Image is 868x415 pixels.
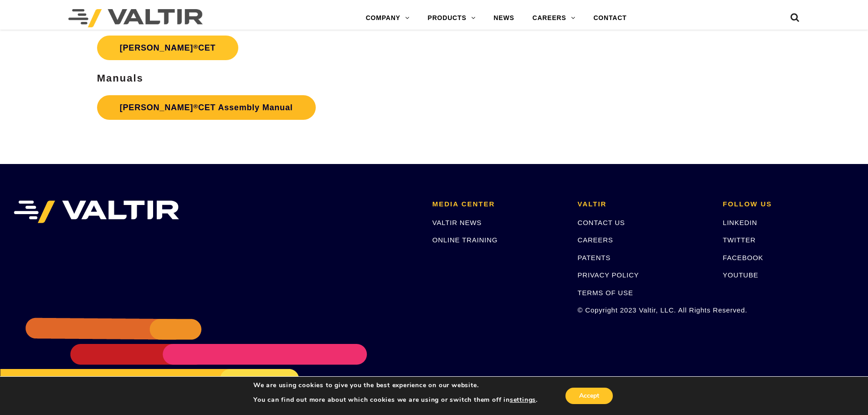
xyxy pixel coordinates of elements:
[578,200,709,208] h2: VALTIR
[584,9,636,27] a: CONTACT
[97,95,316,120] a: [PERSON_NAME]®CET Assembly Manual
[68,9,203,27] img: Valtir
[723,254,763,261] a: FACEBOOK
[253,381,538,389] p: We are using cookies to give you the best experience on our website.
[253,396,538,404] p: You can find out more about which cookies we are using or switch them off in .
[510,396,536,404] button: settings
[419,9,485,27] a: PRODUCTS
[14,200,179,223] img: VALTIR
[432,219,482,226] a: VALTIR NEWS
[193,103,198,110] sup: ®
[484,9,523,27] a: NEWS
[524,9,585,27] a: CAREERS
[97,36,239,60] a: [PERSON_NAME]®CET
[357,9,419,27] a: COMPANY
[578,289,633,297] a: TERMS OF USE
[565,388,613,404] button: Accept
[432,200,564,208] h2: MEDIA CENTER
[578,254,611,261] a: PATENTS
[193,43,198,50] sup: ®
[723,236,755,244] a: TWITTER
[578,305,709,315] p: © Copyright 2023 Valtir, LLC. All Rights Reserved.
[723,271,758,279] a: YOUTUBE
[723,200,854,208] h2: FOLLOW US
[723,219,757,226] a: LINKEDIN
[578,219,625,226] a: CONTACT US
[578,236,613,244] a: CAREERS
[432,236,498,244] a: ONLINE TRAINING
[578,271,639,279] a: PRIVACY POLICY
[97,72,144,84] strong: Manuals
